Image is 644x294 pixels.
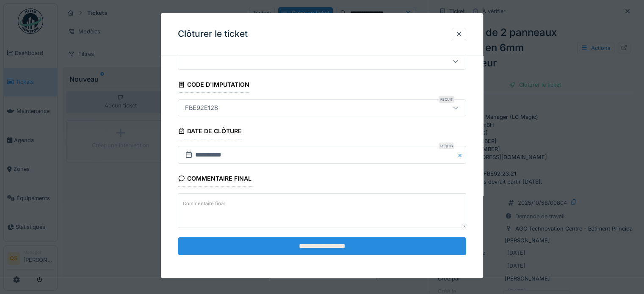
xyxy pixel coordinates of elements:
div: Code d'imputation [178,78,249,93]
div: Commentaire final [178,173,252,187]
h3: Clôturer le ticket [178,29,248,39]
div: Requis [439,96,454,103]
div: Date de clôture [178,125,242,139]
label: Commentaire final [181,198,227,209]
div: FBE92E128 [182,103,221,113]
div: Requis [439,143,454,150]
button: Close [457,146,466,164]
